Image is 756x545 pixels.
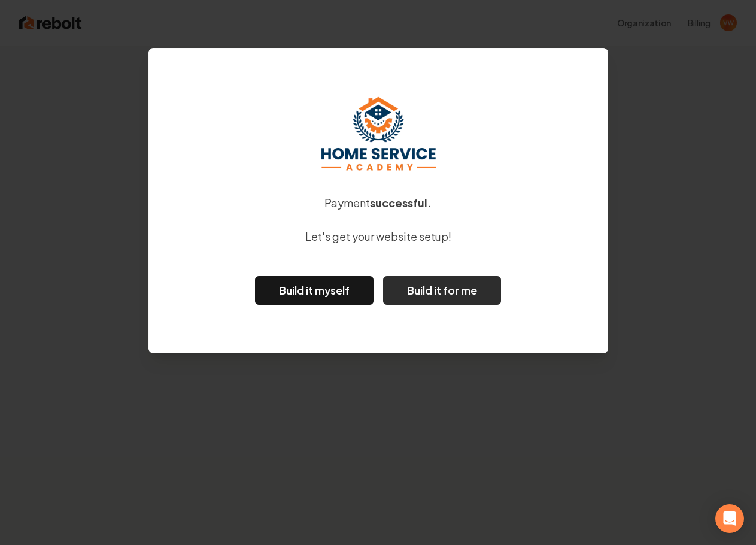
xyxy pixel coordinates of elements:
img: HSA Logo [321,96,436,171]
a: Build it myself [255,276,374,305]
strong: successful. [370,196,432,210]
p: Payment Let's get your website setup! [305,195,451,245]
button: Build it for me [383,276,501,305]
div: Open Intercom Messenger [715,504,744,533]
